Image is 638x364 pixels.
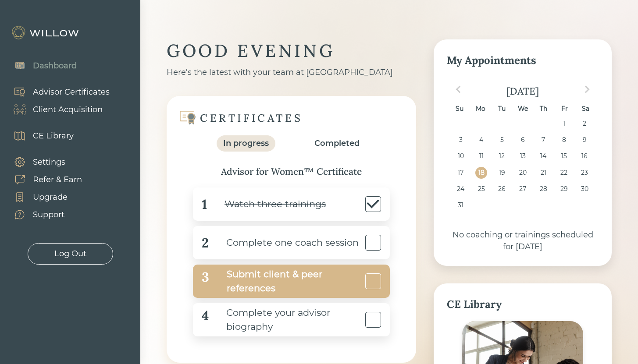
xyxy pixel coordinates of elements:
div: GOOD EVENING [167,39,416,62]
div: Choose Thursday, August 21st, 2025 [538,167,549,179]
div: Log Out [54,248,86,260]
div: Choose Saturday, August 16th, 2025 [579,150,591,162]
div: Th [538,103,549,115]
div: [DATE] [447,85,599,97]
div: Choose Sunday, August 24th, 2025 [455,183,467,195]
div: Upgrade [33,191,68,203]
div: Choose Monday, August 25th, 2025 [475,183,487,195]
div: Sa [580,103,592,115]
div: Choose Wednesday, August 27th, 2025 [517,183,528,195]
div: Refer & Earn [33,174,82,186]
div: Choose Friday, August 8th, 2025 [558,134,570,146]
a: Upgrade [4,188,82,206]
div: Choose Sunday, August 31st, 2025 [455,199,467,211]
div: Choose Thursday, August 14th, 2025 [538,150,549,162]
div: Complete one coach session [209,233,359,253]
div: Choose Sunday, August 3rd, 2025 [455,134,467,146]
a: Settings [4,153,82,171]
div: Choose Sunday, August 10th, 2025 [455,150,467,162]
div: Support [33,209,64,221]
div: Choose Wednesday, August 20th, 2025 [517,167,528,179]
div: 2 [202,233,209,253]
div: Advisor Certificates [33,86,110,98]
div: 3 [202,267,209,295]
img: Willow [11,26,81,40]
div: Fr [559,103,570,115]
div: Complete your advisor biography [209,306,363,334]
div: Choose Monday, August 4th, 2025 [475,134,487,146]
div: CE Library [33,130,74,142]
a: Client Acquisition [4,101,110,118]
div: 4 [202,306,209,334]
div: Advisor for Women™ Certificate [184,165,399,179]
div: Tu [495,103,507,115]
a: CE Library [4,127,74,145]
div: Choose Wednesday, August 13th, 2025 [517,150,528,162]
div: Choose Monday, August 18th, 2025 [475,167,487,179]
div: 1 [202,194,207,214]
div: Choose Friday, August 22nd, 2025 [558,167,570,179]
div: Choose Friday, August 29th, 2025 [558,183,570,195]
div: Watch three trainings [207,194,326,214]
div: Choose Tuesday, August 5th, 2025 [496,134,508,146]
a: Refer & Earn [4,171,82,188]
div: Choose Friday, August 1st, 2025 [558,118,570,130]
div: Settings [33,156,65,168]
div: My Appointments [447,53,599,68]
div: CE Library [447,297,599,312]
div: Choose Tuesday, August 19th, 2025 [496,167,508,179]
div: Choose Tuesday, August 26th, 2025 [496,183,508,195]
div: We [517,103,528,115]
div: Completed [314,138,360,149]
div: Mo [475,103,487,115]
div: Client Acquisition [33,104,103,116]
div: Choose Thursday, August 7th, 2025 [538,134,549,146]
div: Dashboard [33,60,77,72]
div: Choose Thursday, August 28th, 2025 [538,183,549,195]
div: CERTIFICATES [200,111,303,125]
a: Dashboard [4,57,77,74]
div: Choose Wednesday, August 6th, 2025 [517,134,528,146]
div: Choose Saturday, August 23rd, 2025 [579,167,591,179]
div: Choose Sunday, August 17th, 2025 [455,167,467,179]
div: month 2025-08 [449,118,595,216]
div: Choose Saturday, August 9th, 2025 [579,134,591,146]
div: Submit client & peer references [209,267,363,295]
button: Previous Month [451,82,465,96]
a: Advisor Certificates [4,83,110,101]
div: No coaching or trainings scheduled for [DATE] [447,229,599,253]
div: Choose Saturday, August 2nd, 2025 [579,118,591,130]
div: Su [454,103,466,115]
div: Choose Saturday, August 30th, 2025 [579,183,591,195]
button: Next Month [580,82,594,96]
div: In progress [223,138,269,149]
div: Choose Monday, August 11th, 2025 [475,150,487,162]
div: Here’s the latest with your team at [GEOGRAPHIC_DATA] [167,67,416,78]
div: Choose Friday, August 15th, 2025 [558,150,570,162]
div: Choose Tuesday, August 12th, 2025 [496,150,508,162]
